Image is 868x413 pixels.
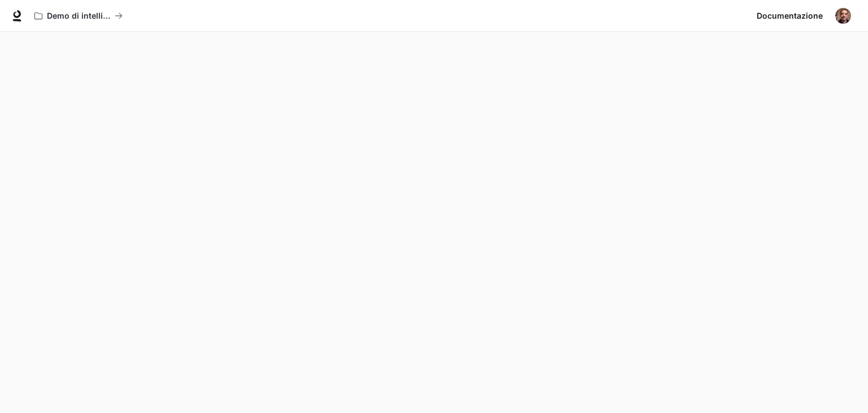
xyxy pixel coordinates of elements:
font: Documentazione [757,11,823,20]
a: Documentazione [752,5,827,27]
img: Avatar utente [835,8,851,24]
button: Tutti gli spazi di lavoro [29,5,128,27]
font: Demo di intelligenza artificiale nel mondo [47,11,209,20]
button: Avatar utente [832,5,854,27]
